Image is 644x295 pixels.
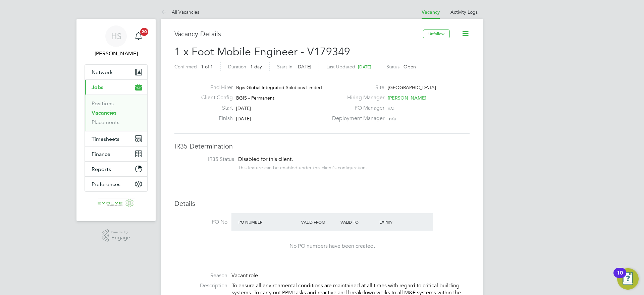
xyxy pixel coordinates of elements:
[174,142,470,151] h3: IR35 Determination
[238,243,426,250] div: No PO numbers have been created.
[297,64,311,70] span: [DATE]
[85,95,147,131] div: Jobs
[328,94,384,101] label: Hiring Manager
[389,116,396,122] span: n/a
[85,146,147,161] button: Finance
[98,198,135,209] img: evolve-talent-logo-retina.png
[617,268,639,290] button: Open Resource Center, 10 new notifications
[196,84,233,91] label: End Hirer
[174,282,227,289] label: Description
[92,181,120,187] span: Preferences
[231,272,258,279] span: Vacant role
[250,64,262,70] span: 1 day
[339,216,378,228] div: Valid To
[277,64,292,70] label: Start In
[378,216,417,228] div: Expiry
[92,119,119,125] a: Placements
[174,29,423,38] h3: Vacancy Details
[85,198,148,209] a: Go to home page
[85,50,148,58] span: Harri Smith
[85,80,147,95] button: Jobs
[328,105,384,112] label: PO Manager
[85,25,148,58] a: HS[PERSON_NAME]
[328,84,384,91] label: Site
[76,19,156,221] nav: Main navigation
[422,9,440,15] a: Vacancy
[201,64,213,70] span: 1 of 1
[92,100,114,107] a: Positions
[326,64,355,70] label: Last Updated
[111,229,130,235] span: Powered by
[617,273,623,282] div: 10
[236,95,274,101] span: BGIS - Permanent
[236,84,322,91] span: Bgis Global Integrated Solutions Limited
[111,235,130,241] span: Engage
[92,166,111,172] span: Reports
[236,105,251,111] span: [DATE]
[404,64,416,70] span: Open
[388,84,436,91] span: [GEOGRAPHIC_DATA]
[388,95,426,101] span: [PERSON_NAME]
[238,163,367,171] div: This feature can be enabled under this client's configuration.
[388,105,394,111] span: n/a
[181,156,234,163] label: IR35 Status
[450,9,478,15] a: Activity Logs
[92,151,110,157] span: Finance
[92,84,103,91] span: Jobs
[174,64,197,70] label: Confirmed
[85,177,147,191] button: Preferences
[111,32,121,41] span: HS
[102,229,130,242] a: Powered byEngage
[132,25,145,47] a: 20
[386,64,399,70] label: Status
[161,9,199,15] a: All Vacancies
[196,115,233,122] label: Finish
[196,105,233,112] label: Start
[174,219,227,226] label: PO No
[85,162,147,176] button: Reports
[328,115,384,122] label: Deployment Manager
[174,45,350,58] span: 1 x Foot Mobile Engineer - V179349
[196,94,233,101] label: Client Config
[300,216,339,228] div: Valid From
[423,29,450,38] button: Unfollow
[358,64,371,70] span: [DATE]
[85,65,147,79] button: Network
[85,131,147,146] button: Timesheets
[236,116,251,122] span: [DATE]
[237,216,300,228] div: PO Number
[92,69,113,75] span: Network
[228,64,246,70] label: Duration
[238,156,293,163] span: Disabled for this client.
[174,272,227,279] label: Reason
[140,28,148,36] span: 20
[92,136,119,142] span: Timesheets
[174,199,470,208] h3: Details
[92,110,116,116] a: Vacancies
